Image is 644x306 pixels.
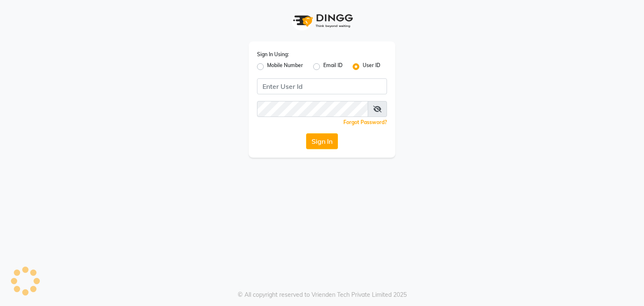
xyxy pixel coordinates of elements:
img: logo1.svg [288,8,356,33]
input: Username [257,101,368,117]
label: Sign In Using: [257,51,289,58]
button: Sign In [306,133,338,149]
a: Forgot Password? [343,119,387,125]
label: User ID [363,62,380,72]
label: Email ID [323,62,343,72]
input: Username [257,78,387,94]
label: Mobile Number [267,62,303,72]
